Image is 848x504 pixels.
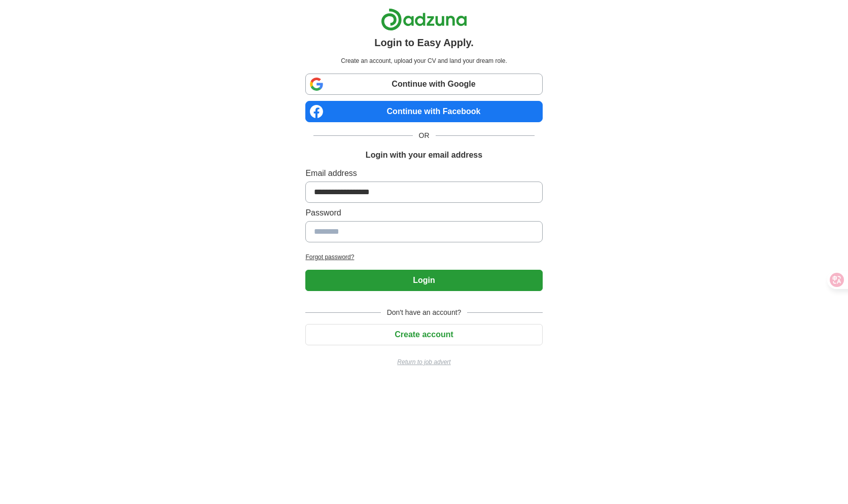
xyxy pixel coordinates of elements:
a: Create account [305,330,542,339]
button: Login [305,270,542,291]
button: Create account [305,324,542,345]
a: Return to job advert [305,357,542,367]
h1: Login with your email address [366,149,482,161]
h1: Login to Easy Apply. [374,35,474,50]
span: OR [413,130,436,141]
a: Forgot password? [305,253,542,262]
img: Adzuna logo [381,8,467,31]
p: Create an account, upload your CV and land your dream role. [307,56,540,65]
span: Don't have an account? [381,307,468,318]
label: Email address [305,167,542,179]
a: Continue with Facebook [305,101,542,122]
a: Continue with Google [305,74,542,95]
label: Password [305,207,542,219]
